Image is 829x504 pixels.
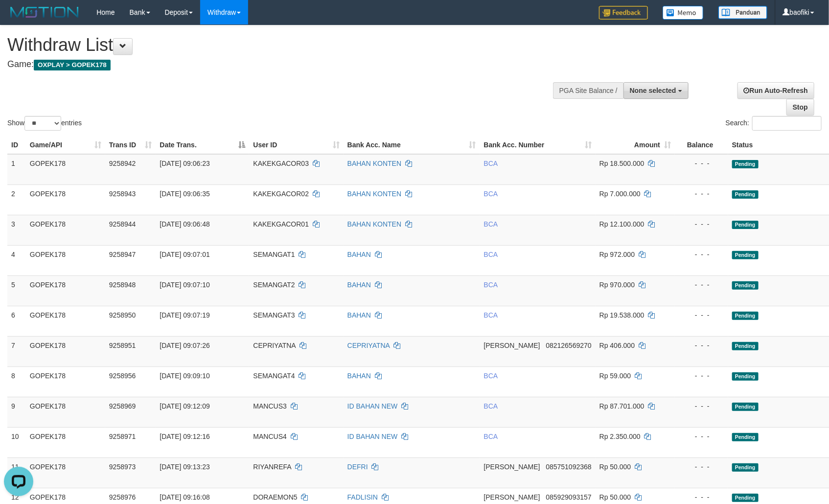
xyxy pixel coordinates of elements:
span: Rp 50.000 [599,463,631,471]
td: GOPEK178 [26,397,105,427]
div: - - - [679,310,724,320]
td: GOPEK178 [26,427,105,458]
span: Pending [732,251,759,259]
div: - - - [679,280,724,290]
td: 10 [7,427,26,458]
img: Button%20Memo.svg [663,6,704,20]
span: Copy 082126569270 to clipboard [546,342,591,349]
span: [DATE] 09:12:16 [160,433,209,440]
a: FADLISIN [347,493,378,501]
th: Game/API: activate to sort column ascending [26,136,105,154]
a: ID BAHAN NEW [347,402,398,410]
td: 3 [7,215,26,245]
span: KAKEKGACOR02 [253,190,309,198]
th: Trans ID: activate to sort column ascending [105,136,156,154]
td: GOPEK178 [26,458,105,488]
span: [DATE] 09:07:10 [160,281,209,289]
span: SEMANGAT2 [253,281,295,289]
span: 9258951 [109,342,136,349]
span: 9258943 [109,190,136,198]
a: ID BAHAN NEW [347,433,398,440]
span: [DATE] 09:07:26 [160,342,209,349]
h1: Withdraw List [7,35,543,55]
div: - - - [679,432,724,441]
span: Pending [732,494,759,502]
a: BAHAN KONTEN [347,160,401,167]
a: Run Auto-Refresh [737,82,814,99]
span: Rp 19.538.000 [599,311,645,319]
span: [DATE] 09:07:19 [160,311,209,319]
a: BAHAN [347,251,371,258]
a: BAHAN [347,281,371,289]
span: MANCUS4 [253,433,286,440]
span: BCA [484,190,498,198]
h4: Game: [7,60,543,69]
td: 5 [7,275,26,306]
span: Copy 085929093157 to clipboard [546,493,591,501]
td: GOPEK178 [26,306,105,336]
span: Rp 2.350.000 [599,433,641,440]
span: Rp 970.000 [599,281,635,289]
div: PGA Site Balance / [553,82,623,99]
span: DORAEMON5 [253,493,297,501]
span: [PERSON_NAME] [484,342,540,349]
span: BCA [484,220,498,228]
span: Pending [732,190,759,199]
th: Bank Acc. Name: activate to sort column ascending [344,136,480,154]
span: SEMANGAT1 [253,251,295,258]
a: Stop [786,99,814,115]
div: - - - [679,250,724,259]
input: Search: [752,116,822,131]
span: None selected [630,87,676,94]
span: Copy 085751092368 to clipboard [546,463,591,471]
span: Rp 87.701.000 [599,402,645,410]
span: Pending [732,160,759,168]
span: 9258942 [109,160,136,167]
span: BCA [484,281,498,289]
span: Rp 50.000 [599,493,631,501]
span: [DATE] 09:12:09 [160,402,209,410]
span: RIYANREFA [253,463,291,471]
div: - - - [679,219,724,229]
td: GOPEK178 [26,336,105,367]
span: MANCUS3 [253,402,286,410]
span: Rp 18.500.000 [599,160,645,167]
span: Pending [732,221,759,229]
a: BAHAN KONTEN [347,220,401,228]
select: Showentries [24,116,61,131]
td: GOPEK178 [26,367,105,397]
span: SEMANGAT3 [253,311,295,319]
label: Show entries [7,116,82,131]
img: MOTION_logo.png [7,5,82,20]
span: [DATE] 09:06:35 [160,190,209,198]
div: - - - [679,189,724,199]
td: 9 [7,397,26,427]
div: - - - [679,492,724,502]
span: [DATE] 09:06:23 [160,160,209,167]
td: GOPEK178 [26,154,105,185]
a: CEPRIYATNA [347,342,390,349]
a: DEFRI [347,463,368,471]
a: BAHAN [347,311,371,319]
span: BCA [484,251,498,258]
span: Rp 59.000 [599,372,631,380]
span: Pending [732,403,759,411]
span: 9258969 [109,402,136,410]
span: 9258976 [109,493,136,501]
a: BAHAN KONTEN [347,190,401,198]
span: Pending [732,312,759,320]
span: SEMANGAT4 [253,372,295,380]
span: CEPRIYATNA [253,342,296,349]
div: - - - [679,341,724,350]
span: Rp 7.000.000 [599,190,641,198]
span: KAKEKGACOR01 [253,220,309,228]
span: BCA [484,372,498,380]
td: 6 [7,306,26,336]
span: BCA [484,160,498,167]
td: 2 [7,184,26,215]
span: 9258947 [109,251,136,258]
td: 7 [7,336,26,367]
th: Bank Acc. Number: activate to sort column ascending [480,136,596,154]
div: - - - [679,462,724,472]
span: [PERSON_NAME] [484,463,540,471]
